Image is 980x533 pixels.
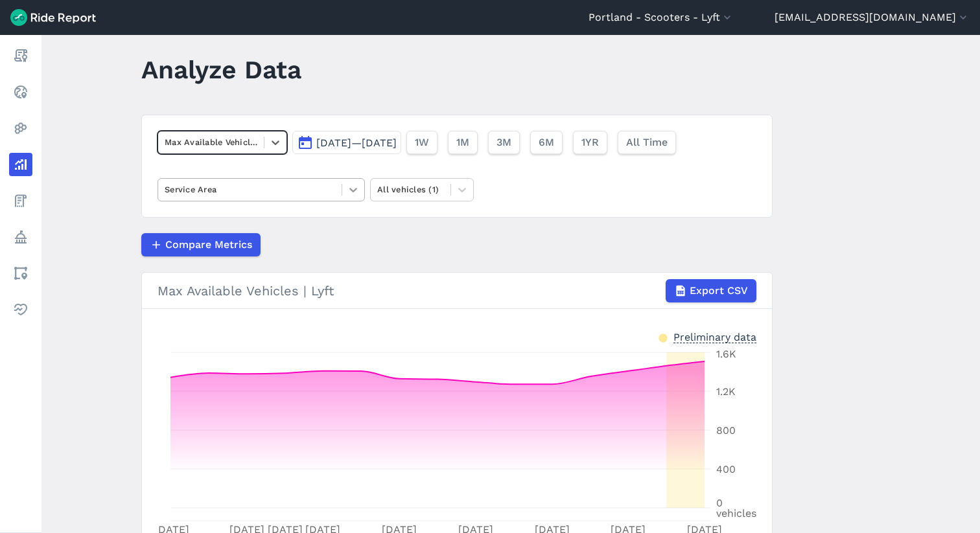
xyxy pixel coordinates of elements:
[157,279,756,302] div: Max Available Vehicles | Lyft
[165,237,252,253] span: Compare Metrics
[9,153,32,176] a: Analyze
[530,131,563,154] button: 6M
[456,135,469,150] span: 1M
[9,44,32,67] a: Report
[316,137,397,149] span: [DATE]—[DATE]
[716,385,736,398] tspan: 1.2K
[141,52,301,87] h1: Analyze Data
[448,131,478,154] button: 1M
[9,298,32,321] a: Health
[626,135,668,150] span: All Time
[716,497,723,509] tspan: 0
[9,189,32,212] a: Fees
[10,9,96,26] img: Ride Report
[488,131,520,154] button: 3M
[406,131,437,154] button: 1W
[716,507,756,519] tspan: vehicles
[9,80,32,104] a: Realtime
[292,131,401,154] button: [DATE]—[DATE]
[9,117,32,140] a: Heatmaps
[573,131,607,154] button: 1YR
[9,262,32,285] a: Areas
[666,279,756,302] button: Export CSV
[775,10,970,25] button: [EMAIL_ADDRESS][DOMAIN_NAME]
[589,10,734,25] button: Portland - Scooters - Lyft
[618,131,676,154] button: All Time
[716,424,736,437] tspan: 800
[716,348,736,360] tspan: 1.6K
[141,233,261,256] button: Compare Metrics
[716,463,736,475] tspan: 400
[9,225,32,249] a: Policy
[415,135,429,150] span: 1W
[690,283,748,299] span: Export CSV
[539,135,554,150] span: 6M
[581,135,599,150] span: 1YR
[496,135,511,150] span: 3M
[673,330,756,343] div: Preliminary data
